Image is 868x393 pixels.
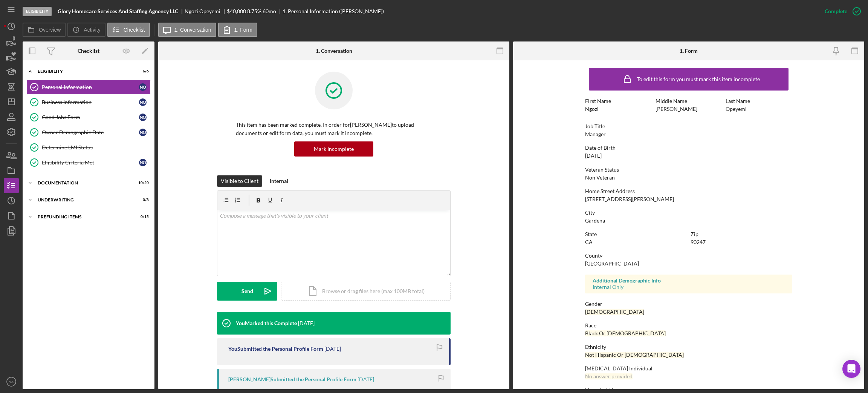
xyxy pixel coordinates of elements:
[38,181,130,185] div: Documentation
[67,23,105,37] button: Activity
[726,98,792,104] div: Last Name
[585,309,644,315] div: [DEMOGRAPHIC_DATA]
[84,27,100,33] label: Activity
[234,27,252,33] label: 1. Form
[58,8,178,14] b: Glory Homecare Services And Staffing Agnency LLC
[139,83,147,91] div: N O
[26,155,151,170] a: Eligibility Criteria MetNO
[124,27,145,33] label: Checklist
[4,374,19,389] button: YA
[185,8,227,14] div: Ngozi Opeyemi
[656,106,697,112] div: [PERSON_NAME]
[585,188,792,194] div: Home Street Address
[593,278,785,284] div: Additional Demographic Info
[585,301,792,307] div: Gender
[314,141,354,157] div: Mark Incomplete
[26,140,151,155] a: Determine LMI Status
[585,218,605,224] div: Gardena
[23,7,52,16] div: Eligibility
[842,360,860,378] div: Open Intercom Messenger
[637,76,760,82] div: To edit this form you must mark this item incomplete
[221,175,258,187] div: Visible to Client
[135,198,149,202] div: 0 / 8
[139,98,147,106] div: N O
[825,4,847,19] div: Complete
[585,322,792,329] div: Race
[266,175,292,187] button: Internal
[817,4,864,19] button: Complete
[42,144,150,150] div: Determine LMI Status
[585,231,687,237] div: State
[316,48,352,54] div: 1. Conversation
[135,215,149,219] div: 0 / 15
[585,131,606,137] div: Manager
[42,160,139,166] div: Eligibility Criteria Met
[228,346,323,352] div: You Submitted the Personal Profile Form
[26,80,151,95] a: Personal InformationNO
[139,129,147,136] div: N O
[42,99,139,105] div: Business Information
[283,8,384,14] div: 1. Personal Information ([PERSON_NAME])
[217,175,262,187] button: Visible to Client
[26,95,151,110] a: Business InformationNO
[9,380,14,384] text: YA
[585,98,652,104] div: First Name
[585,365,792,372] div: [MEDICAL_DATA] Individual
[38,69,130,74] div: Eligibility
[680,48,698,54] div: 1. Form
[23,23,66,37] button: Overview
[294,141,373,157] button: Mark Incomplete
[263,8,276,14] div: 60 mo
[236,121,432,138] p: This item has been marked complete. In order for [PERSON_NAME] to upload documents or edit form d...
[158,23,216,37] button: 1. Conversation
[135,181,149,185] div: 10 / 20
[227,8,246,14] span: $40,000
[585,175,615,181] div: Non Veteran
[26,125,151,140] a: Owner Demographic DataNO
[585,153,602,159] div: [DATE]
[324,346,341,352] time: 2025-09-22 18:35
[585,373,633,379] div: No answer provided
[139,114,147,121] div: N O
[218,23,257,37] button: 1. Form
[298,320,315,326] time: 2025-09-22 18:35
[585,210,792,216] div: City
[135,69,149,74] div: 6 / 6
[585,106,599,112] div: Ngozi
[585,261,639,267] div: [GEOGRAPHIC_DATA]
[217,282,277,301] button: Send
[38,198,130,202] div: Underwriting
[585,145,792,151] div: Date of Birth
[593,284,785,290] div: Internal Only
[38,215,130,219] div: Prefunding Items
[585,352,684,358] div: Not Hispanic Or [DEMOGRAPHIC_DATA]
[42,84,139,90] div: Personal Information
[107,23,150,37] button: Checklist
[585,344,792,350] div: Ethnicity
[656,98,722,104] div: Middle Name
[585,239,593,245] div: CA
[691,239,706,245] div: 90247
[585,123,792,129] div: Job Title
[42,129,139,135] div: Owner Demographic Data
[585,167,792,173] div: Veteran Status
[174,27,211,33] label: 1. Conversation
[691,231,792,237] div: Zip
[228,376,356,382] div: [PERSON_NAME] Submitted the Personal Profile Form
[236,320,297,326] div: You Marked this Complete
[726,106,747,112] div: Opeyemi
[270,175,288,187] div: Internal
[39,27,61,33] label: Overview
[42,114,139,120] div: Good Jobs Form
[358,376,374,382] time: 2025-09-19 20:40
[247,8,261,14] div: 8.75 %
[78,48,99,54] div: Checklist
[585,196,674,202] div: [STREET_ADDRESS][PERSON_NAME]
[585,253,792,259] div: County
[585,387,792,393] div: Household Income
[585,330,666,336] div: Black Or [DEMOGRAPHIC_DATA]
[139,159,147,166] div: N O
[26,110,151,125] a: Good Jobs FormNO
[241,282,253,301] div: Send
